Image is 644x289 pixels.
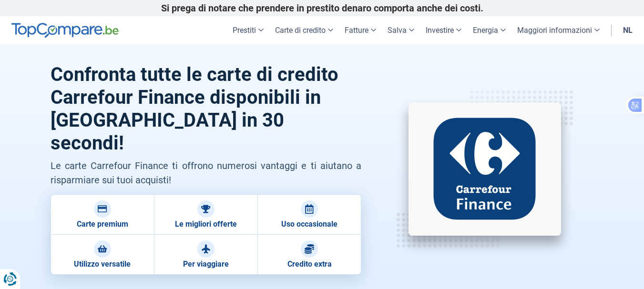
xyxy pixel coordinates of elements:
[409,102,561,236] img: Carrefour Finance
[183,259,229,269] font: Per viaggiare
[305,244,314,254] img: Credito extra
[281,219,337,229] font: Uso occasionale
[617,16,638,44] a: nl
[388,26,407,35] font: Salva
[287,259,332,269] font: Credito extra
[51,194,154,235] a: Carte premium Carte premium
[98,244,107,254] img: Utilizzo versatile
[98,204,107,214] img: Carte premium
[227,16,269,44] a: Prestiti
[154,235,257,275] a: Per viaggiare Per viaggiare
[257,194,361,235] a: Uso occasionale Uso occasionale
[51,235,154,275] a: Utilizzo versatile Utilizzo versatile
[473,26,498,35] font: Energia
[161,2,483,14] font: Si prega di notare che prendere in prestito denaro comporta anche dei costi.
[426,26,454,35] font: Investire
[511,16,605,44] a: Maggiori informazioni
[74,259,131,269] font: Utilizzo versatile
[51,63,338,154] font: Confronta tutte le carte di credito Carrefour Finance disponibili in [GEOGRAPHIC_DATA] in 30 seco...
[275,26,326,35] font: Carte di credito
[345,26,368,35] font: Fatture
[339,16,382,44] a: Fatture
[154,194,257,235] a: Le migliori offerte Le migliori offerte
[467,16,511,44] a: Energia
[257,235,361,275] a: Credito extra Credito extra
[517,26,592,35] font: Maggiori informazioni
[623,26,633,35] font: nl
[201,204,211,214] img: Le migliori offerte
[382,16,420,44] a: Salva
[51,160,362,186] font: Le carte Carrefour Finance ti offrono numerosi vantaggi e ti aiutano a risparmiare sui tuoi acqui...
[233,26,256,35] font: Prestiti
[77,219,128,229] font: Carte premium
[175,219,237,229] font: Le migliori offerte
[420,16,467,44] a: Investire
[201,244,211,254] img: Per viaggiare
[305,204,314,214] img: Uso occasionale
[11,23,119,38] img: TopCompare
[269,16,339,44] a: Carte di credito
